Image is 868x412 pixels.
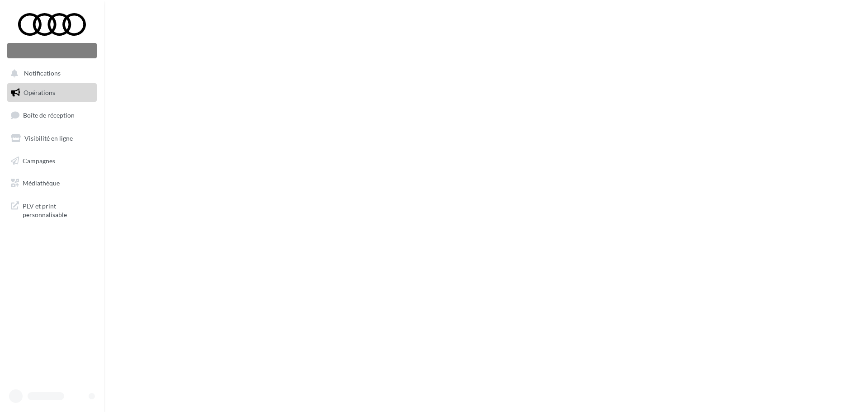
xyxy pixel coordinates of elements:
span: Notifications [24,70,61,77]
span: Médiathèque [23,179,60,187]
span: Visibilité en ligne [24,134,73,142]
span: Boîte de réception [23,111,75,119]
a: Opérations [5,83,99,102]
a: Médiathèque [5,174,99,193]
span: Opérations [24,89,55,96]
div: Nouvelle campagne [7,43,97,58]
span: Campagnes [23,156,55,164]
a: Visibilité en ligne [5,129,99,148]
a: PLV et print personnalisable [5,196,99,223]
a: Campagnes [5,152,99,170]
span: PLV et print personnalisable [23,200,93,219]
a: Boîte de réception [5,105,99,125]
